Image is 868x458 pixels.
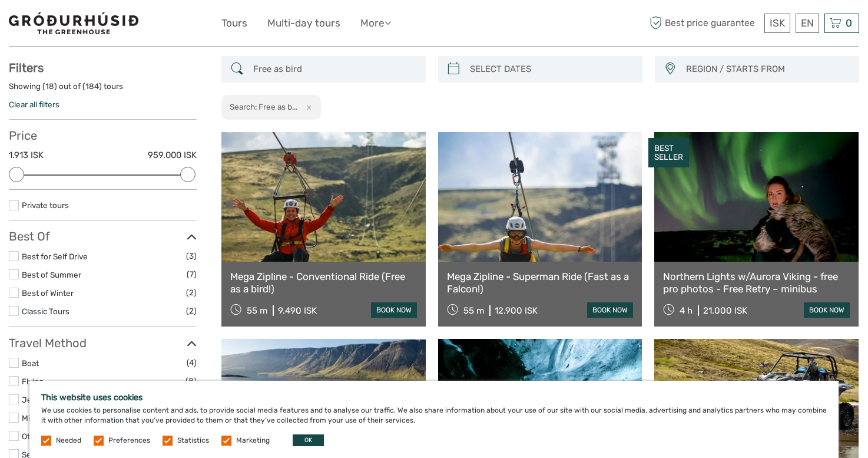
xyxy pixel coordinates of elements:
[267,15,340,32] a: Multi-day tours
[177,436,209,446] label: Statistics
[447,271,634,295] a: Mega Zipline - Superman Ride (Fast as a Falcon!)
[465,59,637,80] input: SELECT DATES
[9,149,44,162] label: 1.913 ISK
[56,436,81,446] label: Needed
[9,229,197,243] h3: Best Of
[41,393,827,403] h5: This website uses cookies
[22,288,74,298] a: Best of Winter
[249,59,420,80] input: SEARCH
[186,286,197,299] span: (2)
[221,15,247,32] a: Tours
[187,268,197,281] span: (7)
[22,377,44,386] a: Flying
[293,434,324,446] button: OK
[9,128,197,143] h3: Price
[278,305,317,316] div: 9.490 ISK
[187,356,197,370] span: (4)
[681,60,853,79] button: REGION / STARTS FROM
[148,149,197,162] label: 959.000 ISK
[796,14,819,33] div: EN
[22,431,90,441] a: Other / Non-Travel
[22,200,69,210] a: Private tours
[22,252,88,261] a: Best for Self Drive
[22,358,39,368] a: Boat
[85,81,99,92] label: 184
[186,304,197,318] span: (2)
[647,14,761,33] span: Best price guarantee
[22,395,62,404] a: Jeep / 4x4
[804,302,850,318] a: book now
[135,18,150,32] button: Open LiveChat chat widget
[9,61,44,75] strong: Filters
[230,271,417,295] a: Mega Zipline - Conventional Ride (Free as a bird!)
[236,436,270,446] label: Marketing
[648,138,689,167] div: BEST SELLER
[22,270,81,279] a: Best of Summer
[463,305,484,316] span: 55 m
[770,17,785,29] span: ISK
[22,413,72,423] a: Mini Bus / Car
[9,336,197,350] h3: Travel Method
[360,15,391,32] a: More
[29,381,839,458] div: We use cookies to personalise content and ads, to provide social media features and to analyse ou...
[247,305,267,316] span: 55 m
[108,436,150,446] label: Preferences
[185,374,197,388] span: (8)
[299,101,315,113] button: x
[16,21,133,30] p: We're away right now. Please check back later!
[230,102,297,111] h2: Search: Free as b...
[844,17,854,29] span: 0
[9,100,59,109] a: Clear all filters
[680,305,693,316] span: 4 h
[9,81,197,99] div: Showing ( ) out of ( ) tours
[22,307,69,316] a: Classic Tours
[9,12,138,34] img: 1578-341a38b5-ce05-4595-9f3d-b8aa3718a0b3_logo_small.jpg
[703,305,747,316] div: 21.000 ISK
[45,81,54,92] label: 18
[663,271,850,295] a: Northern Lights w/Aurora Viking - free pro photos - Free Retry – minibus
[186,249,197,263] span: (3)
[495,305,538,316] div: 12.900 ISK
[587,302,633,318] a: book now
[371,302,417,318] a: book now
